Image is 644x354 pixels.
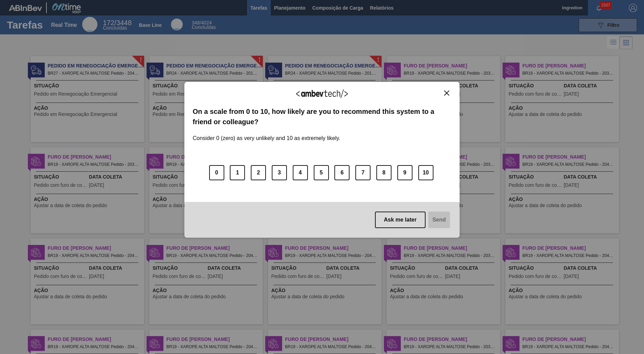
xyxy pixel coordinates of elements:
[193,106,451,127] label: On a scale from 0 to 10, how likely are you to recommend this system to a friend or colleague?
[418,165,433,180] button: 10
[193,127,340,141] label: Consider 0 (zero) as very unlikely and 10 as extremely likely.
[230,165,245,180] button: 1
[444,90,449,96] img: Close
[355,165,371,180] button: 7
[397,165,412,180] button: 9
[272,165,287,180] button: 3
[293,165,308,180] button: 4
[296,89,348,98] img: Logo Ambevtech
[376,165,391,180] button: 8
[442,90,451,96] button: Close
[251,165,266,180] button: 2
[375,212,426,228] button: Ask me later
[314,165,329,180] button: 5
[209,165,224,180] button: 0
[334,165,350,180] button: 6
